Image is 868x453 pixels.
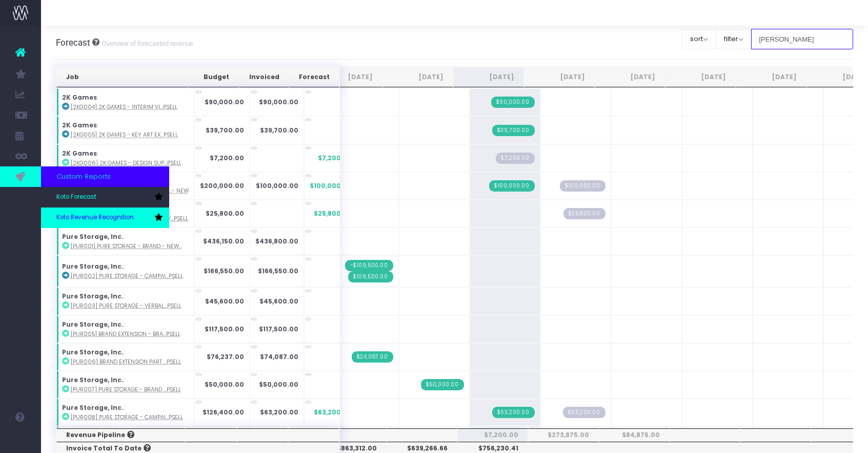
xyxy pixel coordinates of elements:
strong: $74,087.00 [260,352,298,361]
span: Streamtime Invoice: 889 – [PUR006] Brand Extension Part 2 - Brand - Upsell [352,351,393,363]
button: sort [682,29,716,49]
strong: $45,600.00 [259,297,298,306]
strong: Pure Storage, Inc. [62,375,124,384]
strong: Pure Storage, Inc. [62,320,124,329]
span: Forecast [56,37,90,48]
strong: $436,150.00 [203,237,244,246]
th: Jul 25: activate to sort column ascending [382,67,453,87]
span: Koto Revenue Recognition [56,213,134,222]
strong: $50,000.00 [259,380,298,389]
strong: $50,000.00 [205,380,244,389]
button: filter [716,29,752,49]
strong: $436,800.00 [255,237,298,246]
strong: $126,400.00 [203,408,244,417]
th: Nov 25: activate to sort column ascending [665,67,736,87]
td: : [56,88,194,116]
strong: Pure Storage, Inc. [62,348,124,356]
td: : [56,228,194,255]
td: : [56,287,194,315]
abbr: [2KG005] 2K Games - Key Art Explore - Brand - Upsell [71,131,178,139]
td: : [56,343,194,371]
th: Oct 25: activate to sort column ascending [595,67,665,87]
td: : [56,371,194,399]
span: Streamtime Invoice: 908 – Grammarly - Product Videos [489,180,535,192]
strong: $117,500.00 [205,325,244,333]
strong: $166,550.00 [204,267,244,275]
span: Streamtime Draft Invoice: 916 – 2K Games - Design Support [496,153,534,164]
strong: $39,700.00 [206,126,244,135]
span: Streamtime Draft Invoice: null – Pure Storage - Campaign Lookbook [563,407,605,418]
strong: 2K Games [62,93,97,102]
th: $84,875.00 [599,428,670,442]
abbr: [PUR001] Pure Storage - Brand - New [71,242,182,250]
abbr: [PUR008] Pure Storage - Campaign Lookbook - Campaign - Upsell [71,413,183,421]
a: Koto Revenue Recognition [41,207,169,228]
strong: $100,000.00 [256,181,298,190]
span: $63,200.00 [314,408,352,417]
strong: $166,550.00 [258,267,298,275]
td: : [56,144,194,172]
a: Koto Forecast [41,187,169,207]
strong: $45,600.00 [205,297,244,306]
th: Aug 25: activate to sort column ascending [453,67,524,87]
strong: 2K Games [62,121,97,129]
strong: 2K Games [62,149,97,158]
td: : [56,255,194,287]
strong: Pure Storage, Inc. [62,232,124,241]
th: Sep 25: activate to sort column ascending [524,67,595,87]
strong: $25,800.00 [206,209,244,218]
strong: $117,500.00 [259,325,298,333]
img: images/default_profile_image.png [13,432,28,448]
input: Search... [751,29,854,49]
strong: $90,000.00 [205,98,244,106]
strong: $7,200.00 [210,154,244,162]
td: : [56,315,194,343]
strong: $200,000.00 [200,181,244,190]
small: Overview of forecasted revenue [99,37,193,48]
span: $25,800.00 [314,209,352,218]
strong: $76,237.00 [207,352,244,361]
span: Streamtime Invoice: 905 – 2K Games - Interim Visual [491,97,535,108]
span: Streamtime Invoice: 895 – Pure Storage - Brand Extension Part 3 [421,379,464,390]
td: : [56,399,194,426]
abbr: [2KG006] 2K Games - Design Support - Brand - Upsell [71,159,181,167]
strong: $39,700.00 [260,126,298,135]
span: Streamtime Draft Invoice: null – Grammarly - Product Videos [560,180,605,192]
span: Koto Forecast [56,193,96,202]
span: Streamtime Invoice: 910 – Pure Storage - Campaign Lookbook [492,407,535,418]
abbr: [PUR002] Pure Storage - Campaign - Upsell [71,272,183,280]
th: Revenue Pipeline [56,428,185,442]
th: Jun 25: activate to sort column ascending [312,67,382,87]
strong: $63,200.00 [260,408,298,417]
abbr: [2KG004] 2K Games - Interim Visual - Brand - Upsell [71,103,177,111]
th: Job: activate to sort column ascending [56,67,189,87]
abbr: [PUR005] Brand Extension - Brand - Upsell [71,330,180,338]
abbr: [PUR007] Pure Storage - Brand Extension Part 3 - Brand - Upsell [71,386,181,393]
span: Streamtime Invoice: CN 892.2 – [PUR002] Pure Storage - Campaign - Upsell [345,260,393,271]
span: $100,000.00 [310,181,352,191]
td: : [56,116,194,144]
th: $273,875.00 [528,428,599,442]
span: Streamtime Invoice: 909 – 2K Games - Key Art [492,125,535,136]
th: Dec 25: activate to sort column ascending [736,67,806,87]
span: Streamtime Draft Invoice: null – [GRA002] Grammarly - Product Video [563,208,605,219]
strong: $90,000.00 [259,98,298,106]
abbr: [PUR006] Brand Extension Part 2 - Brand - Upsell [71,358,181,366]
th: Budget [188,67,238,87]
strong: Pure Storage, Inc. [62,403,124,412]
span: $7,200.00 [318,154,352,163]
abbr: [PUR003] Pure Storage - Verbal ID Extension - Upsell [71,302,181,310]
th: $7,200.00 [457,428,528,442]
span: Custom Reports [56,172,111,182]
strong: Pure Storage, Inc. [62,262,124,271]
abbr: [GRA001] Grammarly - Product Videos - Brand - New [71,187,189,195]
th: Forecast [289,67,339,87]
span: Streamtime Invoice: 892.2 – [PUR002] Pure Storage - Campaign - Upsell [348,271,393,282]
th: Invoiced [239,67,290,87]
strong: Pure Storage, Inc. [62,292,124,300]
